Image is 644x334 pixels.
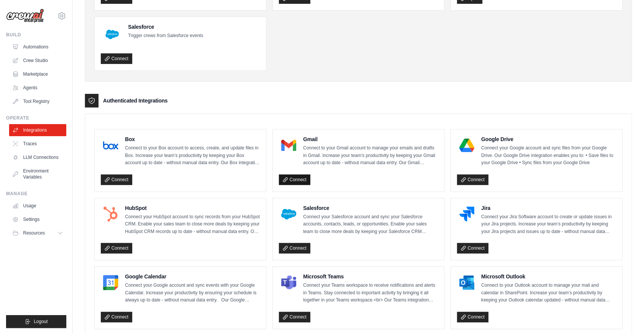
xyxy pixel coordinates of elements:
[6,32,66,38] div: Build
[279,243,310,253] a: Connect
[481,204,616,212] h4: Jira
[6,191,66,197] div: Manage
[281,138,296,153] img: Gmail Logo
[303,213,438,236] p: Connect your Salesforce account and sync your Salesforce accounts, contacts, leads, or opportunit...
[459,207,474,222] img: Jira Logo
[125,282,260,304] p: Connect your Google account and sync events with your Google Calendar. Increase your productivity...
[481,135,616,143] h4: Google Drive
[457,174,488,185] a: Connect
[128,23,203,31] h4: Salesforce
[9,82,66,94] a: Agents
[6,9,44,23] img: Logo
[303,204,438,212] h4: Salesforce
[9,200,66,212] a: Usage
[303,282,438,304] p: Connect your Teams workspace to receive notifications and alerts in Teams. Stay connected to impo...
[279,174,310,185] a: Connect
[481,273,616,280] h4: Microsoft Outlook
[459,275,474,290] img: Microsoft Outlook Logo
[481,282,616,304] p: Connect to your Outlook account to manage your mail and calendar in SharePoint. Increase your tea...
[9,41,66,53] a: Automations
[279,312,310,322] a: Connect
[6,315,66,328] button: Logout
[281,275,296,290] img: Microsoft Teams Logo
[125,213,260,236] p: Connect your HubSpot account to sync records from your HubSpot CRM. Enable your sales team to clo...
[23,230,45,236] span: Resources
[9,227,66,239] button: Resources
[103,275,118,290] img: Google Calendar Logo
[125,144,260,167] p: Connect to your Box account to access, create, and update files in Box. Increase your team’s prod...
[457,312,488,322] a: Connect
[103,207,118,222] img: HubSpot Logo
[101,312,132,322] a: Connect
[281,207,296,222] img: Salesforce Logo
[125,273,260,280] h4: Google Calendar
[481,213,616,236] p: Connect your Jira Software account to create or update issues in your Jira projects. Increase you...
[125,204,260,212] h4: HubSpot
[101,174,132,185] a: Connect
[103,25,121,43] img: Salesforce Logo
[103,97,167,104] h3: Authenticated Integrations
[459,138,474,153] img: Google Drive Logo
[9,151,66,163] a: LLM Connections
[303,144,438,167] p: Connect to your Gmail account to manage your emails and drafts in Gmail. Increase your team’s pro...
[9,54,66,67] a: Crew Studio
[128,32,203,40] p: Trigger crews from Salesforce events
[34,318,48,325] span: Logout
[303,273,438,280] h4: Microsoft Teams
[481,144,616,167] p: Connect your Google account and sync files from your Google Drive. Our Google Drive integration e...
[303,135,438,143] h4: Gmail
[9,165,66,183] a: Environment Variables
[9,68,66,80] a: Marketplace
[101,243,132,253] a: Connect
[9,213,66,225] a: Settings
[9,95,66,107] a: Tool Registry
[457,243,488,253] a: Connect
[6,115,66,121] div: Operate
[9,138,66,150] a: Traces
[101,53,132,64] a: Connect
[103,138,118,153] img: Box Logo
[9,124,66,136] a: Integrations
[125,135,260,143] h4: Box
